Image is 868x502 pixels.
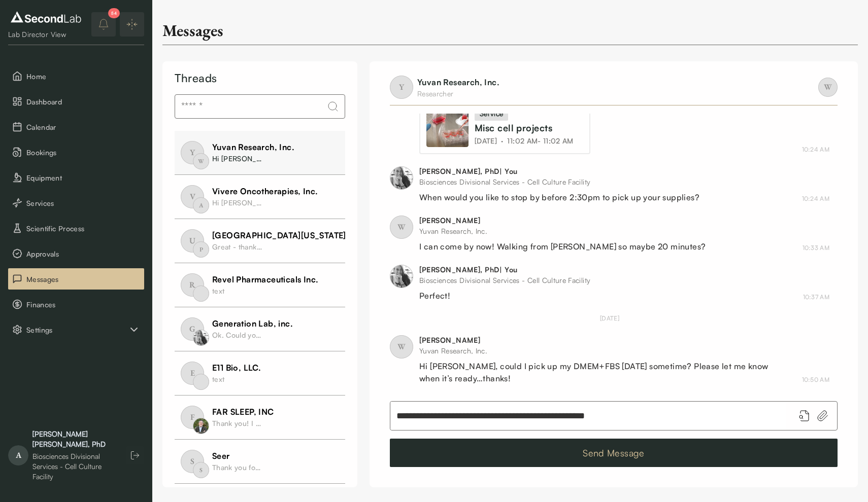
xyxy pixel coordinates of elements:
span: E [181,362,204,385]
button: Add booking [798,410,811,422]
div: August 4, 2025 10:24 AM [802,145,829,154]
button: Approvals [8,243,144,264]
span: G [181,317,204,341]
span: V [181,185,204,208]
div: Revel Pharmaceuticals Inc. [212,273,318,285]
a: Messages [8,268,144,290]
img: profile image [193,330,209,346]
span: P [193,241,209,258]
div: August 4, 2025 10:37 AM [803,293,829,302]
span: Services [26,198,140,208]
div: August 14, 2025 10:50 AM [802,375,829,384]
div: Great - thank you! [212,241,263,252]
a: Misc cell projectsserviceMisc cell projects[DATE]·11:02 AM- 11:02 AM [426,105,583,147]
div: Seer [212,450,263,462]
span: S [193,462,209,478]
div: Settings sub items [8,319,144,340]
div: [DATE] [390,314,829,323]
div: Yuvan Research, Inc. [212,141,294,153]
button: Dashboard [8,91,144,112]
div: E11 Bio, LLC. [212,362,261,374]
div: Ok. Could you book a service for consultation and in the notes request that and I’ll put up a quo... [212,330,263,340]
div: Lab Director View [8,29,84,40]
span: R [181,273,204,297]
span: Y [390,76,413,99]
div: Biosciences Divisional Services - Cell Culture Facility [419,176,699,187]
div: August 4, 2025 10:24 AM [802,194,829,203]
div: Generation Lab, inc. [212,317,293,330]
button: notifications [91,12,116,37]
button: Send Message [390,439,838,467]
img: Misc cell projects [426,105,469,147]
span: Finances [26,299,140,310]
span: U [181,229,204,253]
button: Equipment [8,167,144,188]
span: Equipment [26,172,140,183]
div: Thank you for providing an explanation for the surcharge fees. [212,462,263,473]
img: profile image [390,166,413,190]
span: Bookings [26,147,140,158]
div: Hi [PERSON_NAME], we can bring dry ice for pickup. I will send someone before 2:30 PM [DATE]! -[P... [212,197,263,208]
span: A [8,445,28,465]
button: Home [8,65,144,87]
div: Researcher [417,88,499,99]
div: [PERSON_NAME] [PERSON_NAME], PhD [32,429,116,449]
div: [PERSON_NAME], PhD | You [419,265,590,275]
span: Settings [26,325,128,335]
span: Calendar [26,122,140,132]
button: Finances [8,294,144,315]
div: Hi [PERSON_NAME], could I pick up my DMEM+FBS [DATE] sometime? Please let me know when it’s ready... [419,360,790,384]
div: [PERSON_NAME] [419,335,790,345]
span: Messages [26,274,140,284]
div: [PERSON_NAME], PhD | You [419,166,699,176]
span: W [390,216,413,239]
button: Calendar [8,116,144,137]
div: Hi [PERSON_NAME], could I pick up my DMEM+FBS [DATE] sometime? Please let me know when it’s ready... [212,153,263,164]
span: S [181,450,204,473]
img: profile image [193,418,209,434]
a: Bookings [8,141,144,163]
div: [GEOGRAPHIC_DATA][US_STATE], Department of Microbiology [212,229,463,241]
button: Log out [126,446,144,464]
a: Scientific Process [8,218,144,239]
div: FAR SLEEP, INC [212,406,274,418]
div: I can come by now! Walking from [PERSON_NAME] so maybe 20 minutes? [419,240,706,253]
img: logo [8,9,84,25]
div: August 4, 2025 10:33 AM [803,243,829,253]
button: Services [8,192,144,213]
div: When would you like to stop by before 2:30pm to pick up your supplies? [419,191,699,203]
div: Vivere Oncotherapies, Inc. [212,185,318,197]
div: 54 [108,8,120,18]
span: [DATE] [475,135,497,146]
img: profile image [390,265,413,288]
div: text [212,374,261,384]
div: Yuvan Research, Inc. [419,345,790,356]
button: Expand/Collapse sidebar [120,12,144,37]
div: [PERSON_NAME] [419,216,706,226]
span: W [390,335,413,358]
span: Home [26,71,140,82]
button: Settings [8,319,144,340]
a: Yuvan Research, Inc. [417,77,499,87]
span: A [193,197,209,213]
div: Perfect! [419,290,590,302]
div: Thank you! I will notify the contract's office. [212,418,263,428]
div: Biosciences Divisional Services - Cell Culture Facility [32,451,116,482]
span: F [181,406,204,429]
